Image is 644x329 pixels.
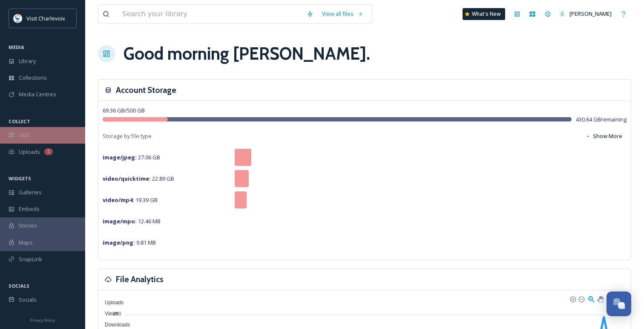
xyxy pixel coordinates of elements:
span: [PERSON_NAME] [569,10,612,17]
a: Privacy Policy [30,315,55,325]
span: Embeds [19,205,40,213]
span: SOCIALS [9,283,29,289]
strong: image/jpeg : [103,153,137,161]
span: 12.46 MB [103,217,161,225]
h3: File Analytics [116,273,164,286]
span: COLLECT [9,118,30,124]
span: Galleries [19,188,42,196]
h3: Account Storage [116,84,176,96]
div: Panning [597,296,602,301]
span: WIDGETS [9,175,31,182]
span: Library [19,57,36,65]
span: 69.36 GB / 500 GB [103,107,145,114]
strong: image/png : [103,239,135,246]
strong: video/mp4 : [103,196,134,204]
span: Downloads [98,322,130,328]
strong: image/mpo : [103,217,137,225]
span: 22.89 GB [103,175,174,182]
input: Search your library [118,5,302,23]
span: Uploads [98,300,124,306]
a: What's New [463,8,505,20]
span: Media Centres [19,90,56,98]
span: Views [98,311,118,317]
button: Show More [581,128,627,144]
span: 19.39 GB [103,196,158,204]
tspan: 280 [113,311,121,316]
span: SnapLink [19,255,42,263]
div: Zoom In [569,296,575,302]
span: Maps [19,239,33,247]
img: Visit-Charlevoix_Logo.jpg [14,14,22,23]
div: Selection Zoom [587,295,595,302]
strong: video/quicktime : [103,175,151,182]
span: 430.64 GB remaining [576,115,627,124]
span: Storage by file type [103,132,152,140]
span: UGC [19,131,30,139]
a: [PERSON_NAME] [555,6,616,22]
button: Open Chat [607,291,631,316]
a: View all files [318,6,368,22]
div: Zoom Out [578,296,584,302]
h1: Good morning [PERSON_NAME] . [124,41,370,66]
span: Visit Charlevoix [26,14,65,22]
div: 1 [44,148,53,155]
span: Uploads [19,148,40,156]
span: Privacy Policy [30,317,55,323]
span: Stories [19,222,37,230]
span: 27.06 GB [103,153,160,161]
span: MEDIA [9,44,24,50]
span: 9.81 MB [103,239,156,246]
span: Socials [19,296,37,304]
span: Collections [19,74,47,82]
